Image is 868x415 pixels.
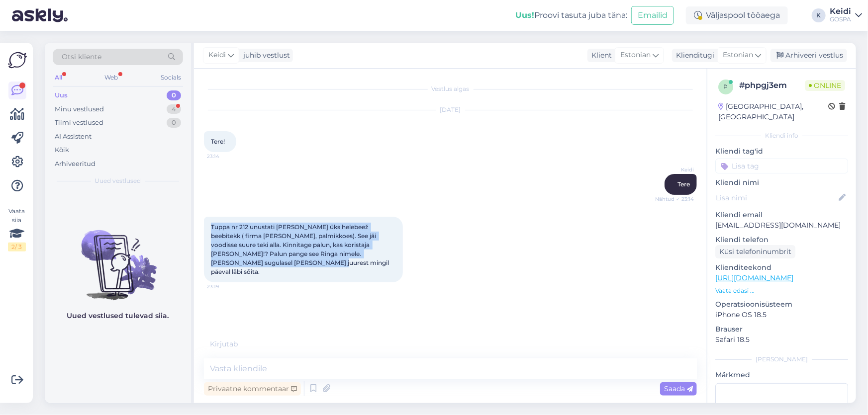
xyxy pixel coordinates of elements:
[45,212,191,302] img: No chats
[715,235,848,245] p: Kliendi telefon
[55,132,92,142] div: AI Assistent
[8,243,26,251] div: 2 / 3
[238,339,239,348] span: .
[103,71,120,84] div: Web
[53,71,64,84] div: All
[715,310,848,320] p: iPhone OS 18.5
[167,104,181,114] div: 4
[55,104,104,114] div: Minu vestlused
[62,52,101,62] span: Otsi kliente
[715,286,848,295] p: Vaata edasi ...
[715,370,848,380] p: Märkmed
[715,262,848,273] p: Klienditeekond
[664,384,693,393] span: Saada
[723,50,753,61] span: Estonian
[771,49,847,62] div: Arhiveeri vestlus
[830,7,851,15] div: Keidi
[739,80,805,91] div: # phpgj3em
[715,177,848,188] p: Kliendi nimi
[204,339,697,349] div: Kirjutab
[715,245,795,258] div: Küsi telefoninumbrit
[620,50,651,61] span: Estonian
[805,80,845,91] span: Online
[95,176,141,185] span: Uued vestlused
[715,334,848,345] p: Safari 18.5
[677,180,690,188] span: Tere
[715,220,848,231] p: [EMAIL_ADDRESS][DOMAIN_NAME]
[211,138,225,145] span: Tere!
[67,311,169,321] p: Uued vestlused tulevad siia.
[830,7,862,23] a: KeidiGOSPA
[724,83,728,90] span: p
[207,153,244,160] span: 23:14
[830,15,851,23] div: GOSPA
[657,166,694,173] span: Keidi
[211,223,390,275] span: Tuppa nr 212 unustati [PERSON_NAME] üks helebeež beebitekk ( firma [PERSON_NAME], palmikkoes). Se...
[55,90,68,100] div: Uus
[207,283,244,290] span: 23:19
[716,192,837,203] input: Lisa nimi
[587,50,612,61] div: Klient
[715,273,793,282] a: [URL][DOMAIN_NAME]
[715,159,848,173] input: Lisa tag
[515,10,534,20] b: Uus!
[655,195,694,203] span: Nähtud ✓ 23:14
[631,6,674,25] button: Emailid
[715,210,848,220] p: Kliendi email
[204,105,697,114] div: [DATE]
[515,9,627,21] div: Proovi tasuta juba täna:
[8,207,26,251] div: Vaata siia
[8,51,27,70] img: Askly Logo
[718,101,828,122] div: [GEOGRAPHIC_DATA], [GEOGRAPHIC_DATA]
[167,90,181,100] div: 0
[55,145,69,155] div: Kõik
[204,382,301,396] div: Privaatne kommentaar
[239,50,290,61] div: juhib vestlust
[672,50,714,61] div: Klienditugi
[208,50,226,61] span: Keidi
[715,324,848,334] p: Brauser
[159,71,183,84] div: Socials
[55,159,96,169] div: Arhiveeritud
[715,146,848,157] p: Kliendi tag'id
[715,299,848,310] p: Operatsioonisüsteem
[812,8,826,22] div: K
[204,84,697,93] div: Vestlus algas
[715,131,848,140] div: Kliendi info
[167,118,181,128] div: 0
[55,118,103,128] div: Tiimi vestlused
[686,6,788,24] div: Väljaspool tööaega
[715,355,848,364] div: [PERSON_NAME]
